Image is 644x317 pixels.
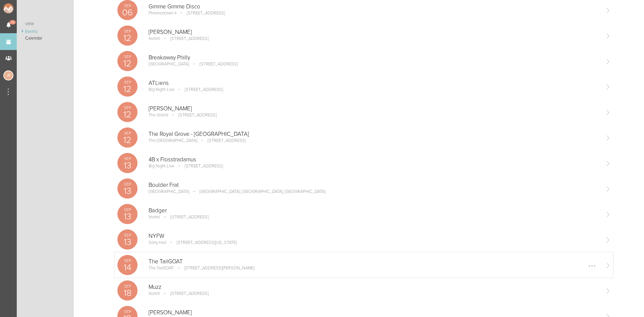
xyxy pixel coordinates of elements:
[149,189,189,194] p: [GEOGRAPHIC_DATA]
[17,20,74,28] a: View
[117,55,138,59] p: Sep
[149,3,600,10] p: Gimme Gimme Disco
[117,34,138,43] p: 12
[149,10,176,16] p: Provincetown II
[117,208,138,212] p: Sep
[149,131,600,138] p: The Royal Grove - [GEOGRAPHIC_DATA]
[149,214,160,220] p: bsmnt
[149,156,600,163] p: 4B x Flosstradamus
[17,35,74,42] a: Calendar
[17,28,74,35] a: Events
[117,136,138,145] p: 12
[117,80,138,84] p: Sep
[117,288,138,298] p: 18
[161,214,209,220] p: [STREET_ADDRESS]
[190,61,238,67] p: [STREET_ADDRESS]
[117,4,138,8] p: Sep
[161,36,209,41] p: [STREET_ADDRESS]
[198,138,246,143] p: [STREET_ADDRESS]
[149,80,600,87] p: ATLiens
[149,258,600,265] p: The TailGOAT
[175,87,223,92] p: [STREET_ADDRESS]
[117,131,138,135] p: Sep
[3,70,13,81] div: Jessica Smith
[117,182,138,186] p: Sep
[117,110,138,119] p: 12
[117,85,138,94] p: 12
[149,240,166,245] p: Sony Hall
[149,61,189,67] p: [GEOGRAPHIC_DATA]
[149,265,174,271] p: The TailGOAT
[175,163,223,169] p: [STREET_ADDRESS]
[149,29,600,36] p: [PERSON_NAME]
[117,59,138,68] p: 12
[149,87,174,92] p: Big Night Live
[117,263,138,272] p: 14
[117,187,138,196] p: 13
[149,309,600,316] p: [PERSON_NAME]
[161,291,209,296] p: [STREET_ADDRESS]
[175,265,255,271] p: [STREET_ADDRESS][PERSON_NAME]
[149,112,168,118] p: The Grand
[117,29,138,33] p: Sep
[117,212,138,221] p: 13
[149,207,600,214] p: Badger
[149,105,600,112] p: [PERSON_NAME]
[149,138,197,143] p: The [GEOGRAPHIC_DATA]
[3,3,41,13] img: NOMAD
[149,284,600,290] p: Muzz
[149,163,174,169] p: Big Night Live
[149,291,160,296] p: bsmnt
[177,10,225,16] p: [STREET_ADDRESS]
[169,112,217,118] p: [STREET_ADDRESS]
[9,20,16,24] span: 15
[167,240,237,245] p: [STREET_ADDRESS][US_STATE]
[117,106,138,110] p: Sep
[117,233,138,237] p: Sep
[149,54,600,61] p: Breakaway Philly
[117,237,138,247] p: 13
[149,233,600,240] p: NYFW
[117,157,138,161] p: Sep
[149,182,600,189] p: Boulder Frat
[117,259,138,263] p: Sep
[190,189,325,194] p: [GEOGRAPHIC_DATA], [GEOGRAPHIC_DATA], [GEOGRAPHIC_DATA]
[117,161,138,170] p: 13
[117,284,138,288] p: Sep
[117,8,138,17] p: 06
[149,36,160,41] p: bsmnt
[117,310,138,314] p: Sep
